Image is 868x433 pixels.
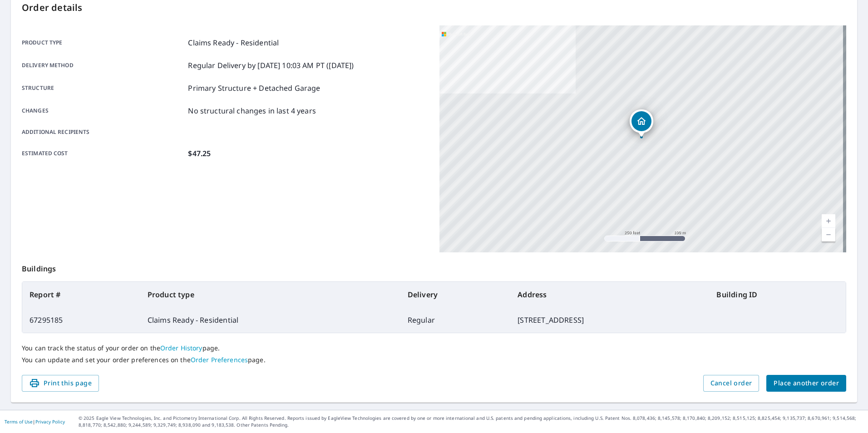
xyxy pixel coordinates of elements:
[22,128,184,136] p: Additional recipients
[22,252,846,281] p: Buildings
[22,148,184,159] p: Estimated cost
[510,282,709,307] th: Address
[822,228,835,241] a: Current Level 17, Zoom Out
[822,214,835,228] a: Current Level 17, Zoom In
[22,83,184,93] p: Structure
[5,419,65,424] p: |
[5,418,33,425] a: Terms of Use
[35,418,65,425] a: Privacy Policy
[774,378,839,389] span: Place another order
[22,37,184,48] p: Product type
[22,105,184,116] p: Changes
[22,344,846,352] p: You can track the status of your order on the page.
[188,148,211,159] p: $47.25
[510,307,709,333] td: [STREET_ADDRESS]
[22,375,99,392] button: Print this page
[188,60,354,71] p: Regular Delivery by [DATE] 10:03 AM PT ([DATE])
[29,378,92,389] span: Print this page
[191,355,248,364] a: Order Preferences
[140,307,400,333] td: Claims Ready - Residential
[188,83,320,93] p: Primary Structure + Detached Garage
[140,282,400,307] th: Product type
[188,105,316,116] p: No structural changes in last 4 years
[400,307,511,333] td: Regular
[709,282,846,307] th: Building ID
[188,37,279,48] p: Claims Ready - Residential
[766,375,846,392] button: Place another order
[79,415,863,428] p: © 2025 Eagle View Technologies, Inc. and Pictometry International Corp. All Rights Reserved. Repo...
[703,375,759,392] button: Cancel order
[710,378,752,389] span: Cancel order
[22,356,846,364] p: You can update and set your order preferences on the page.
[22,307,140,333] td: 67295185
[630,109,653,138] div: Dropped pin, building 1, Residential property, 3708 Piedmont Ct Plano, TX 75075
[22,1,846,15] p: Order details
[400,282,511,307] th: Delivery
[22,60,184,71] p: Delivery method
[22,282,140,307] th: Report #
[160,344,202,352] a: Order History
